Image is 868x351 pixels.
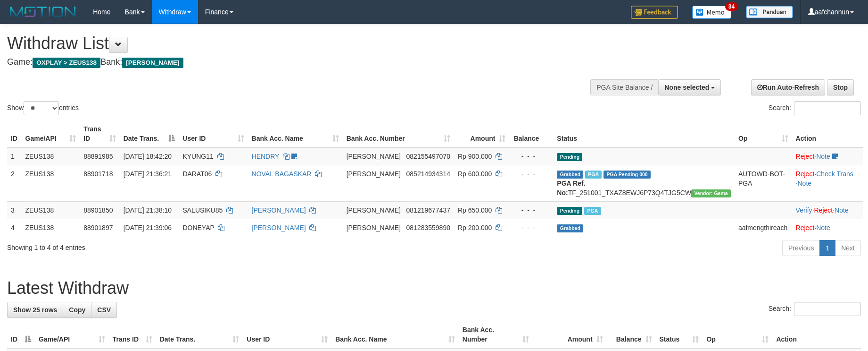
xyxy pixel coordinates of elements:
th: Action [792,120,863,147]
div: PGA Site Balance / [590,79,658,95]
div: - - - [513,205,549,215]
td: TF_251001_TXAZ8EWJ6P73Q4TJG5CW [553,165,735,201]
button: None selected [658,79,721,95]
th: Game/API: activate to sort column ascending [22,120,80,147]
span: 88891985 [83,153,113,160]
th: Game/API: activate to sort column ascending [35,321,109,348]
th: Date Trans.: activate to sort column ascending [156,321,243,348]
span: [PERSON_NAME] [122,58,183,68]
select: Showentries [24,101,59,115]
th: ID [7,120,22,147]
th: Balance [509,120,553,147]
img: Button%20Memo.svg [692,6,732,19]
a: Note [835,206,849,214]
span: Copy 082155497070 to clipboard [406,153,450,160]
a: NOVAL BAGASKAR [252,170,312,178]
b: PGA Ref. No: [557,180,585,197]
span: Rp 200.000 [458,224,492,231]
a: Reject [814,206,833,214]
span: [DATE] 21:36:21 [124,170,172,178]
img: panduan.png [746,6,793,18]
th: Balance: activate to sort column ascending [607,321,656,348]
span: OXPLAY > ZEUS138 [33,58,100,68]
span: Pending [557,207,582,215]
span: Copy 085214934314 to clipboard [406,170,450,178]
td: AUTOWD-BOT-PGA [735,165,792,201]
a: Show 25 rows [7,302,63,318]
label: Show entries [7,101,79,115]
th: Date Trans.: activate to sort column descending [120,120,179,147]
span: DARAT06 [182,170,212,178]
span: PGA Pending [603,171,651,179]
th: Op: activate to sort column ascending [703,321,772,348]
td: aafmengthireach [735,219,792,236]
h4: Game: Bank: [7,58,569,67]
th: Op: activate to sort column ascending [735,120,792,147]
span: DONEYAP [182,224,214,231]
th: ID: activate to sort column descending [7,321,35,348]
span: Copy [69,306,85,314]
th: Trans ID: activate to sort column ascending [80,120,119,147]
td: ZEUS138 [22,201,80,219]
th: Status [553,120,735,147]
a: CSV [91,302,117,318]
span: Grabbed [557,224,583,232]
span: 88901718 [83,170,113,178]
td: 1 [7,147,22,165]
td: 3 [7,201,22,219]
th: Status: activate to sort column ascending [656,321,703,348]
th: User ID: activate to sort column ascending [243,321,331,348]
td: ZEUS138 [22,147,80,165]
a: Reject [796,224,815,231]
a: Check Trans [816,170,853,178]
label: Search: [769,302,861,316]
span: KYUNG11 [182,153,213,160]
span: Pending [557,153,582,161]
a: Copy [63,302,91,318]
a: [PERSON_NAME] [252,224,306,231]
td: · [792,147,863,165]
img: Feedback.jpg [631,6,678,19]
span: Rp 900.000 [458,153,492,160]
a: Note [816,224,830,231]
h1: Latest Withdraw [7,279,861,298]
span: Grabbed [557,171,583,179]
a: Note [798,180,812,187]
span: CSV [97,306,111,314]
td: ZEUS138 [22,165,80,201]
span: 88901850 [83,206,113,214]
a: Verify [796,206,812,214]
input: Search: [794,101,861,115]
th: User ID: activate to sort column ascending [179,120,248,147]
a: Next [835,240,861,256]
th: Bank Acc. Number: activate to sort column ascending [459,321,533,348]
span: Marked by aafchomsokheang [585,171,602,179]
span: [DATE] 21:39:06 [124,224,172,231]
th: Bank Acc. Name: activate to sort column ascending [331,321,459,348]
td: 2 [7,165,22,201]
td: · [792,219,863,236]
span: [PERSON_NAME] [347,170,401,178]
input: Search: [794,302,861,316]
td: · · [792,165,863,201]
span: Rp 600.000 [458,170,492,178]
th: Bank Acc. Number: activate to sort column ascending [343,120,454,147]
a: Run Auto-Refresh [751,79,825,95]
th: Trans ID: activate to sort column ascending [109,321,156,348]
span: Copy 081219677437 to clipboard [406,206,450,214]
th: Action [772,321,861,348]
div: - - - [513,223,549,232]
span: [PERSON_NAME] [347,206,401,214]
span: [DATE] 18:42:20 [124,153,172,160]
img: MOTION_logo.png [7,5,79,19]
h1: Withdraw List [7,34,569,53]
span: 88901897 [83,224,113,231]
span: [PERSON_NAME] [347,153,401,160]
td: 4 [7,219,22,236]
th: Amount: activate to sort column ascending [454,120,509,147]
th: Bank Acc. Name: activate to sort column ascending [248,120,343,147]
div: - - - [513,152,549,161]
span: SALUSIKU85 [182,206,223,214]
span: 34 [725,2,738,11]
a: Note [816,153,830,160]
